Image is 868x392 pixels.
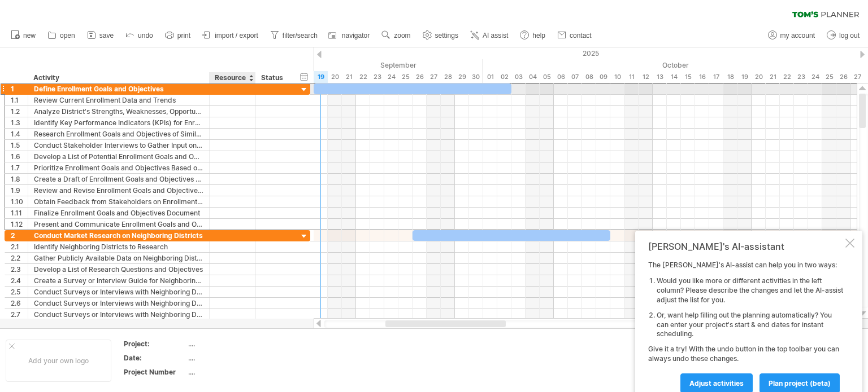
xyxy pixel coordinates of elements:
span: filter/search [283,32,318,39]
a: settings [420,28,462,43]
div: Friday, 17 October 2025 [709,71,723,83]
div: Friday, 24 October 2025 [808,71,822,83]
div: 1 [11,83,28,94]
div: Saturday, 20 September 2025 [328,71,342,83]
div: Wednesday, 1 October 2025 [483,71,497,83]
div: Wednesday, 15 October 2025 [681,71,695,83]
span: help [532,32,545,39]
div: Thursday, 16 October 2025 [695,71,709,83]
span: Adjust activities [689,379,744,387]
div: Thursday, 2 October 2025 [497,71,511,83]
div: 2.3 [11,264,28,275]
div: 1.7 [11,162,28,173]
div: Finalize Enrollment Goals and Objectives Document [34,208,203,218]
div: Project: [124,339,186,349]
div: Resource [215,72,249,83]
div: Identify Key Performance Indicators (KPIs) for Enrollment [34,117,203,128]
div: Analyze District's Strengths, Weaknesses, Opportunities, and Threats (SWOT) [34,106,203,117]
a: import / export [199,28,262,43]
div: Friday, 26 September 2025 [413,71,427,83]
span: import / export [215,32,258,39]
span: open [60,32,75,39]
div: Activity [33,72,203,83]
div: Wednesday, 22 October 2025 [780,71,794,83]
a: navigator [327,28,373,43]
div: Create a Survey or Interview Guide for Neighboring Districts [34,275,203,286]
div: 1.12 [11,219,28,230]
span: my account [780,32,815,39]
div: Research Enrollment Goals and Objectives of Similar Districts [34,129,203,139]
a: open [45,28,79,43]
span: print [177,32,190,39]
div: Sunday, 12 October 2025 [639,71,653,83]
div: Monday, 29 September 2025 [455,71,469,83]
div: Monday, 13 October 2025 [653,71,667,83]
div: Saturday, 18 October 2025 [723,71,737,83]
a: undo [123,28,157,43]
div: Wednesday, 8 October 2025 [582,71,596,83]
span: navigator [342,32,370,39]
div: Conduct Market Research on Neighboring Districts [34,230,203,241]
div: Saturday, 4 October 2025 [526,71,540,83]
div: Tuesday, 23 September 2025 [370,71,384,83]
div: 2.4 [11,275,28,286]
div: Conduct Stakeholder Interviews to Gather Input on Enrollment Goals [34,140,203,151]
div: Tuesday, 30 September 2025 [469,71,483,83]
div: Sunday, 5 October 2025 [540,71,554,83]
div: 2.5 [11,287,28,297]
div: Obtain Feedback from Stakeholders on Enrollment Goals and Objectives [34,196,203,207]
div: Status [261,72,286,83]
div: Thursday, 9 October 2025 [596,71,610,83]
div: 1.10 [11,196,28,207]
div: Add your own logo [6,340,111,382]
div: 1.1 [11,95,28,105]
span: contact [570,32,592,39]
a: AI assist [467,28,511,43]
span: plan project (beta) [769,379,831,387]
div: Conduct Surveys or Interviews with Neighboring District Administrators [34,287,203,297]
div: Sunday, 21 September 2025 [342,71,356,83]
a: save [84,28,117,43]
div: 2.1 [11,241,28,252]
div: Thursday, 23 October 2025 [794,71,808,83]
a: zoom [379,28,414,43]
div: Sunday, 19 October 2025 [737,71,752,83]
div: Review Current Enrollment Data and Trends [34,95,203,105]
a: print [162,28,194,43]
div: 1.11 [11,208,28,218]
span: log out [839,32,860,39]
div: Tuesday, 7 October 2025 [568,71,582,83]
div: Conduct Surveys or Interviews with Neighboring District Parents and Students [34,309,203,320]
div: 2.2 [11,253,28,263]
div: 1.2 [11,106,28,117]
div: Gather Publicly Available Data on Neighboring Districts [34,253,203,263]
div: Friday, 10 October 2025 [610,71,624,83]
div: Prioritize Enrollment Goals and Objectives Based on Importance and Feasibility [34,162,203,173]
div: Develop a List of Research Questions and Objectives [34,264,203,275]
div: Wednesday, 24 September 2025 [384,71,398,83]
div: Saturday, 11 October 2025 [624,71,639,83]
div: Date: [124,353,186,363]
div: [PERSON_NAME]'s AI-assistant [648,241,843,252]
div: Monday, 22 September 2025 [356,71,370,83]
div: 2.6 [11,298,28,309]
div: Project Number [124,367,186,377]
div: Monday, 6 October 2025 [554,71,568,83]
div: Develop a List of Potential Enrollment Goals and Objectives [34,151,203,162]
a: contact [554,28,595,43]
span: undo [138,32,153,39]
div: 1.6 [11,151,28,162]
div: 2.7 [11,309,28,320]
div: 1.3 [11,117,28,128]
div: .... [188,353,283,363]
span: save [99,32,114,39]
div: Friday, 3 October 2025 [511,71,526,83]
div: 1.9 [11,185,28,196]
a: my account [765,28,818,43]
li: Would you like more or different activities in the left column? Please describe the changes and l... [657,276,843,305]
span: AI assist [483,32,508,39]
div: Monday, 20 October 2025 [752,71,766,83]
div: Monday, 27 October 2025 [850,71,865,83]
div: 1.8 [11,174,28,184]
div: Sunday, 28 September 2025 [441,71,455,83]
